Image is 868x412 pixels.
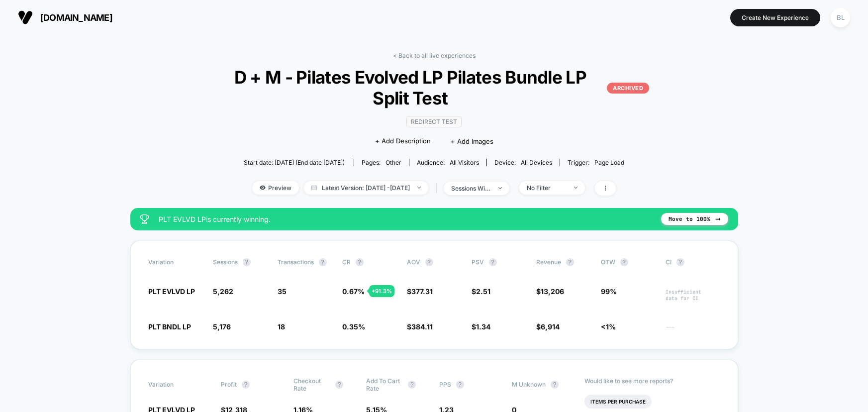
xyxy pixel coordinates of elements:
span: $ [407,287,433,296]
span: Transactions [278,258,314,266]
span: Page Load [594,159,624,166]
p: ARCHIVED [607,83,649,94]
div: Pages: [362,159,401,166]
div: sessions with impression [451,185,491,192]
button: ? [676,258,684,266]
button: ? [425,258,433,266]
button: ? [489,258,497,266]
button: ? [319,258,327,266]
span: Redirect Test [406,116,462,127]
span: $ [536,287,564,296]
span: Latest Version: [DATE] - [DATE] [304,181,428,195]
div: + 91.3 % [369,285,394,297]
span: CR [342,258,351,266]
span: --- [666,324,720,331]
span: All Visitors [450,159,479,166]
span: 2.51 [476,287,490,296]
span: OTW [601,258,656,266]
span: Device: [486,159,560,166]
span: 384.11 [411,322,433,331]
span: 5,176 [213,322,231,331]
img: end [498,187,502,189]
li: Items Per Purchase [584,395,652,409]
span: 0.35 % [342,322,365,331]
button: ? [242,381,250,389]
span: Variation [148,377,203,392]
span: Revenue [536,258,561,266]
span: Profit [221,381,237,388]
span: $ [407,322,433,331]
span: PSV [472,258,484,266]
span: Add To Cart Rate [366,377,403,392]
span: Sessions [213,258,238,266]
span: + Add Description [375,136,431,146]
span: $ [536,322,560,331]
span: 35 [278,287,287,296]
span: | [433,181,444,196]
span: 99% [601,287,617,296]
span: 377.31 [411,287,433,296]
span: 18 [278,322,285,331]
span: Variation [148,258,203,266]
span: $ [472,287,490,296]
img: calendar [311,185,317,190]
button: ? [566,258,574,266]
button: ? [408,381,416,389]
span: 6,914 [541,322,560,331]
span: Preview [252,181,299,195]
span: PLT EVLVD LP [148,287,195,296]
button: ? [620,258,628,266]
div: Trigger: [568,159,624,166]
img: Visually logo [18,10,33,25]
span: AOV [407,258,420,266]
img: end [574,187,578,189]
span: Start date: [DATE] (End date [DATE]) [244,159,345,166]
button: BL [828,7,853,28]
span: + Add Images [451,137,493,145]
div: BL [831,8,850,27]
span: 5,262 [213,287,233,296]
div: Audience: [417,159,479,166]
button: ? [335,381,343,389]
span: PPS [439,381,451,388]
span: Insufficient data for CI [666,289,720,302]
span: other [386,159,401,166]
img: success_star [140,214,149,224]
span: 1.34 [476,322,490,331]
span: <1% [601,322,616,331]
span: D + M - Pilates Evolved LP Pilates Bundle LP Split Test [219,67,650,108]
span: $ [472,322,490,331]
button: ? [551,381,559,389]
button: Create New Experience [730,9,820,26]
button: ? [456,381,464,389]
span: 0.67 % [342,287,365,296]
span: CI [666,258,720,266]
span: all devices [521,159,552,166]
button: ? [243,258,251,266]
span: M Unknown [512,381,546,388]
a: < Back to all live experiences [393,52,476,59]
button: [DOMAIN_NAME] [15,9,115,25]
button: Move to 100% [661,213,728,225]
div: No Filter [527,184,567,192]
p: Would like to see more reports? [584,377,720,385]
span: 13,206 [541,287,564,296]
img: end [417,187,421,189]
span: Checkout Rate [293,377,330,392]
span: PLT EVLVD LP is currently winning. [159,215,651,223]
button: ? [356,258,364,266]
span: [DOMAIN_NAME] [40,12,112,23]
span: PLT BNDL LP [148,322,191,331]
